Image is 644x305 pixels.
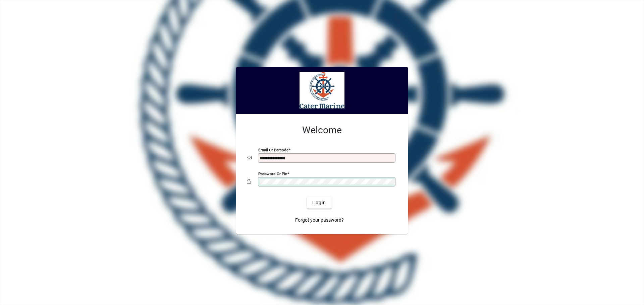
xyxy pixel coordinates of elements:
[307,197,331,209] button: Login
[247,125,397,136] h2: Welcome
[258,171,287,176] mat-label: Password or Pin
[258,148,288,152] mat-label: Email or Barcode
[312,199,326,206] span: Login
[292,214,346,226] a: Forgot your password?
[295,217,344,224] span: Forgot your password?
